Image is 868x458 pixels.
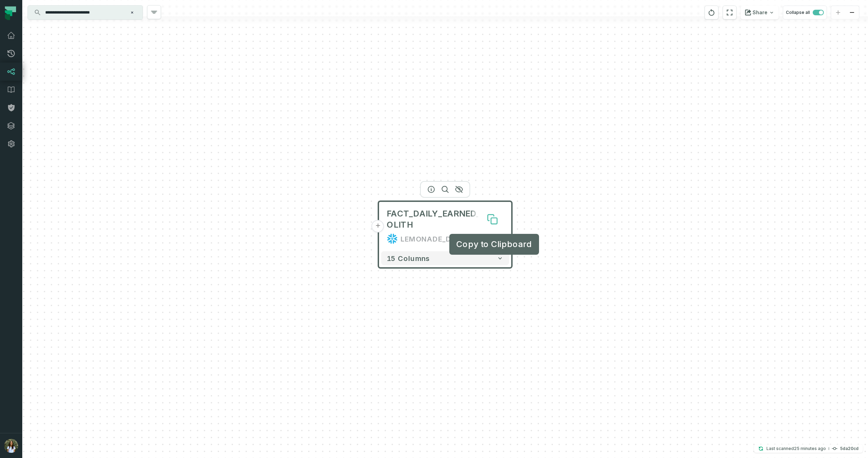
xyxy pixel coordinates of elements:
relative-time: Sep 11, 2025, 10:20 AM GMT+3 [794,446,826,451]
h4: 5da20cd [840,447,859,451]
button: Last scanned[DATE] 10:20:11 AM5da20cd [754,444,863,453]
span: FACT_DAILY_EARNED_MONOLITH [387,208,504,230]
button: + [372,220,384,232]
span: 15 columns [387,254,430,262]
div: Copy to Clipboard [449,234,539,255]
button: Collapse all [783,6,827,19]
img: avatar of Noa Gordon [4,439,18,453]
button: Clear search query [129,9,136,16]
button: zoom out [845,6,859,19]
p: Last scanned [766,445,826,452]
div: FINANCE [471,233,504,244]
div: LEMONADE_DWH [401,233,458,244]
button: Share [741,6,779,19]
